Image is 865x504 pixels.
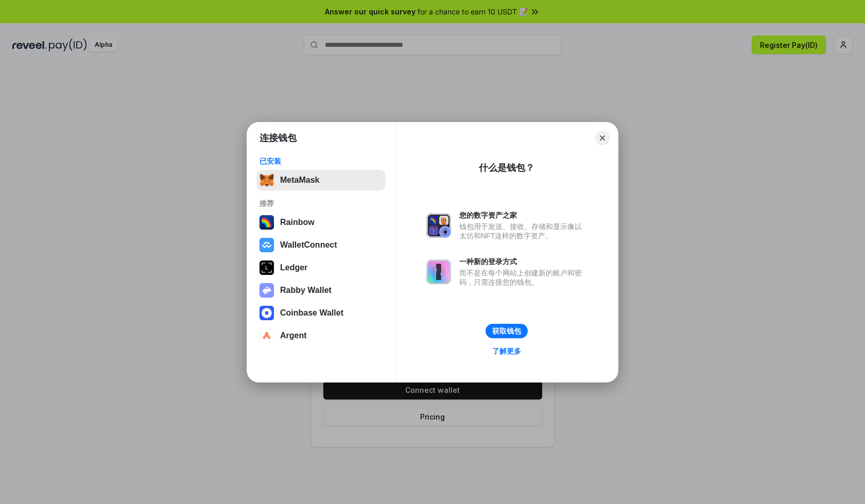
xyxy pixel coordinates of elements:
[256,235,386,255] button: WalletConnect
[259,306,274,320] img: svg+xml,%3Csvg%20width%3D%2228%22%20height%3D%2228%22%20viewBox%3D%220%200%2028%2028%22%20fill%3D...
[459,268,587,287] div: 而不是在每个网站上创建新的账户和密码，只需连接您的钱包。
[426,259,451,284] img: svg+xml,%3Csvg%20xmlns%3D%22http%3A%2F%2Fwww.w3.org%2F2000%2Fsvg%22%20fill%3D%22none%22%20viewBox...
[459,257,587,266] div: 一种新的登录方式
[492,346,521,356] div: 了解更多
[256,303,386,323] button: Coinbase Wallet
[459,211,587,220] div: 您的数字资产之家
[259,215,274,230] img: svg+xml,%3Csvg%20width%3D%22120%22%20height%3D%22120%22%20viewBox%3D%220%200%20120%20120%22%20fil...
[259,157,383,166] div: 已安装
[259,199,383,208] div: 推荐
[280,331,307,340] div: Argent
[486,344,527,358] a: 了解更多
[259,328,274,343] img: svg+xml,%3Csvg%20width%3D%2228%22%20height%3D%2228%22%20viewBox%3D%220%200%2028%2028%22%20fill%3D...
[459,222,587,240] div: 钱包用于发送、接收、存储和显示像以太坊和NFT这样的数字资产。
[280,240,337,250] div: WalletConnect
[259,260,274,275] img: svg+xml,%3Csvg%20xmlns%3D%22http%3A%2F%2Fwww.w3.org%2F2000%2Fsvg%22%20width%3D%2228%22%20height%3...
[259,173,274,187] img: svg+xml,%3Csvg%20fill%3D%22none%22%20height%3D%2233%22%20viewBox%3D%220%200%2035%2033%22%20width%...
[256,170,386,190] button: MetaMask
[280,263,307,272] div: Ledger
[426,213,451,238] img: svg+xml,%3Csvg%20xmlns%3D%22http%3A%2F%2Fwww.w3.org%2F2000%2Fsvg%22%20fill%3D%22none%22%20viewBox...
[492,326,521,336] div: 获取钱包
[280,308,343,318] div: Coinbase Wallet
[256,325,386,346] button: Argent
[256,280,386,301] button: Rabby Wallet
[486,324,528,338] button: 获取钱包
[280,218,315,227] div: Rainbow
[259,132,297,144] h1: 连接钱包
[595,131,610,145] button: Close
[479,162,534,174] div: 什么是钱包？
[256,212,386,233] button: Rainbow
[259,238,274,252] img: svg+xml,%3Csvg%20width%3D%2228%22%20height%3D%2228%22%20viewBox%3D%220%200%2028%2028%22%20fill%3D...
[280,176,319,185] div: MetaMask
[256,257,386,278] button: Ledger
[259,283,274,298] img: svg+xml,%3Csvg%20xmlns%3D%22http%3A%2F%2Fwww.w3.org%2F2000%2Fsvg%22%20fill%3D%22none%22%20viewBox...
[280,286,332,295] div: Rabby Wallet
